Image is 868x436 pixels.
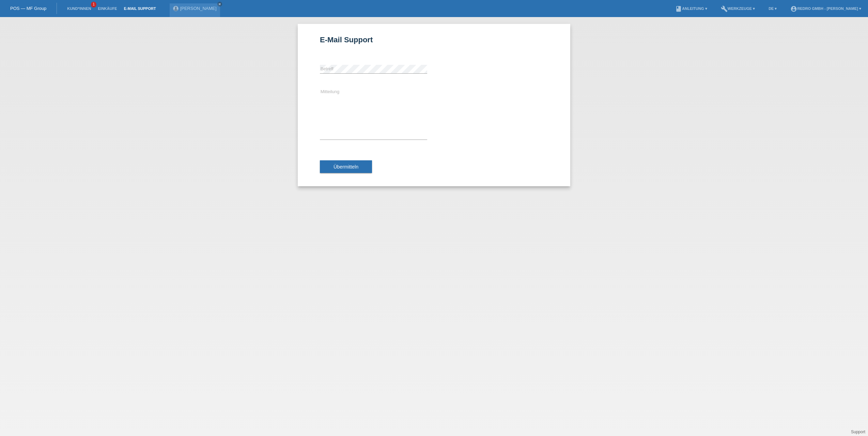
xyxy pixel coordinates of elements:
[320,160,372,173] button: Übermitteln
[675,5,682,12] i: book
[10,6,46,11] a: POS — MF Group
[672,6,710,11] a: bookAnleitung ▾
[320,35,548,44] h1: E-Mail Support
[717,6,759,11] a: buildWerkzeuge ▾
[851,430,865,434] a: Support
[94,6,120,11] a: Einkäufe
[765,6,780,11] a: DE ▾
[218,2,221,6] i: close
[91,2,96,8] span: 1
[121,6,159,11] a: E-Mail Support
[64,6,94,11] a: Kund*innen
[721,5,728,12] i: build
[217,2,222,6] a: close
[180,6,217,11] a: [PERSON_NAME]
[790,5,797,12] i: account_circle
[334,164,358,170] span: Übermitteln
[787,6,865,11] a: account_circleRedro GmbH - [PERSON_NAME] ▾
